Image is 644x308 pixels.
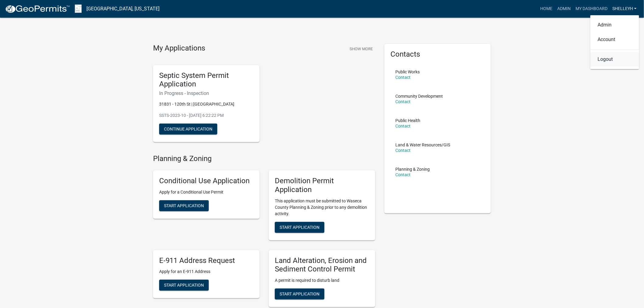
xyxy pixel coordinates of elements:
[153,44,205,53] h4: My Applications
[159,256,254,265] h5: E-911 Address Request
[159,112,254,119] p: SSTS-2023-10 - [DATE] 6:22:22 PM
[395,70,420,74] p: Public Works
[590,32,639,47] a: Account
[610,3,639,15] a: shelleyh
[159,71,254,89] h5: Septic System Permit Application
[590,15,639,69] div: shelleyh
[275,277,369,284] p: A permit is required to disturb land
[159,280,209,291] button: Start Application
[159,200,209,211] button: Start Application
[395,99,411,104] a: Contact
[159,101,254,107] p: 31831 - 120th St | [GEOGRAPHIC_DATA]
[275,256,369,274] h5: Land Alteration, Erosion and Sediment Control Permit
[395,172,411,177] a: Contact
[159,90,254,96] h6: In Progress - Inspection
[159,124,217,135] button: Continue Application
[555,3,573,15] a: Admin
[159,189,254,195] p: Apply for a Conditional Use Permit
[590,52,639,67] a: Logout
[280,225,320,229] span: Start Application
[395,124,411,128] a: Contact
[395,148,411,153] a: Contact
[275,177,369,194] h5: Demolition Permit Application
[395,94,443,98] p: Community Development
[538,3,555,15] a: Home
[75,5,82,13] img: Waseca County, Minnesota
[153,154,375,163] h4: Planning & Zoning
[275,198,369,217] p: This application must be submitted to Waseca County Planning & Zoning prior to any demolition act...
[573,3,610,15] a: My Dashboard
[395,167,430,171] p: Planning & Zoning
[395,75,411,80] a: Contact
[86,4,159,14] a: [GEOGRAPHIC_DATA], [US_STATE]
[159,177,254,185] h5: Conditional Use Application
[395,118,420,123] p: Public Health
[347,44,375,54] button: Show More
[275,222,324,233] button: Start Application
[395,143,450,147] p: Land & Water Resources/GIS
[164,283,204,288] span: Start Application
[390,50,485,59] h5: Contacts
[159,268,254,275] p: Apply for an E-911 Address
[280,292,320,296] span: Start Application
[275,289,324,299] button: Start Application
[590,18,639,32] a: Admin
[164,203,204,208] span: Start Application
